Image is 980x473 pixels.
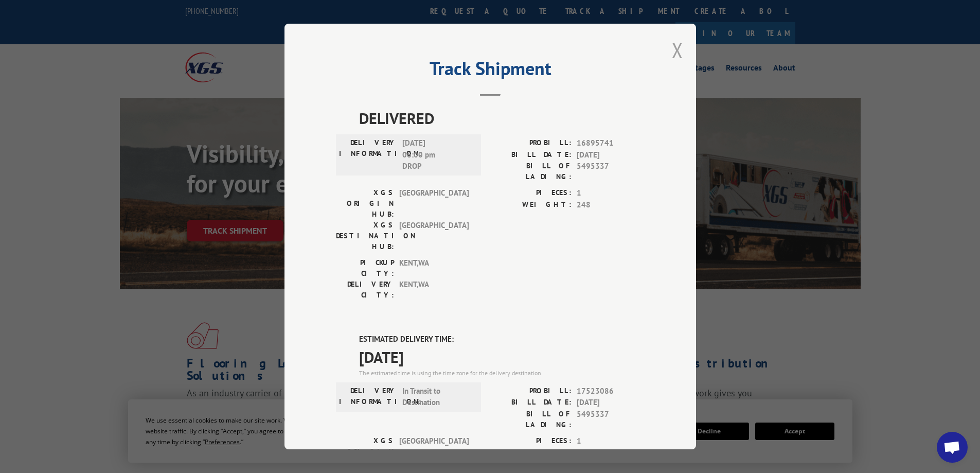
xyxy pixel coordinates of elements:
[490,187,572,199] label: PIECES:
[399,187,469,220] span: [GEOGRAPHIC_DATA]
[402,386,472,409] span: In Transit to Destination
[359,369,645,378] div: The estimated time is using the time zone for the delivery destination.
[490,199,572,211] label: WEIGHT:
[577,149,645,161] span: [DATE]
[336,187,394,220] label: XGS ORIGIN HUB:
[359,107,645,130] span: DELIVERED
[336,435,394,468] label: XGS ORIGIN HUB:
[399,279,469,301] span: KENT , WA
[490,397,572,409] label: BILL DATE:
[336,61,645,81] h2: Track Shipment
[402,137,472,172] span: [DATE] 06:00 pm DROP
[399,220,469,252] span: [GEOGRAPHIC_DATA]
[359,345,645,369] span: [DATE]
[339,137,397,172] label: DELIVERY INFORMATION:
[490,161,572,182] label: BILL OF LADING:
[577,137,645,149] span: 16895741
[490,447,572,459] label: WEIGHT:
[336,279,394,301] label: DELIVERY CITY:
[336,220,394,252] label: XGS DESTINATION HUB:
[336,257,394,279] label: PICKUP CITY:
[577,161,645,182] span: 5495337
[359,334,645,345] label: ESTIMATED DELIVERY TIME:
[490,137,572,149] label: PROBILL:
[577,409,645,430] span: 5495337
[399,257,469,279] span: KENT , WA
[577,199,645,211] span: 248
[490,149,572,161] label: BILL DATE:
[577,447,645,459] span: 293
[577,435,645,447] span: 1
[490,435,572,447] label: PIECES:
[577,386,645,397] span: 17523086
[339,386,397,409] label: DELIVERY INFORMATION:
[937,432,968,463] div: Open chat
[577,397,645,409] span: [DATE]
[577,187,645,199] span: 1
[672,37,683,64] button: Close modal
[490,386,572,397] label: PROBILL:
[399,435,469,468] span: [GEOGRAPHIC_DATA]
[490,409,572,430] label: BILL OF LADING:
